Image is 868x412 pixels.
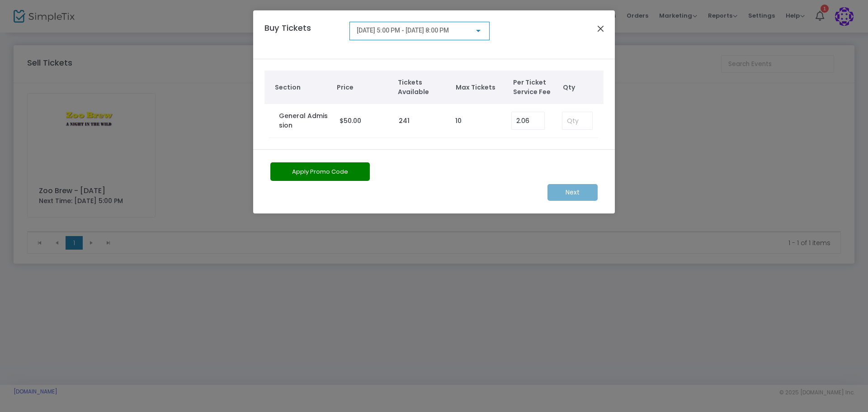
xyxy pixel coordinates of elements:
span: Max Tickets [456,83,505,92]
button: Apply Promo Code [270,162,370,181]
span: Section [275,83,328,92]
input: Enter Service Fee [512,112,544,129]
span: Qty [563,83,599,92]
span: Tickets Available [398,78,447,97]
button: Close [595,23,607,34]
span: Per Ticket Service Fee [513,78,558,97]
label: General Admission [279,111,330,130]
h4: Buy Tickets [260,22,345,47]
label: 10 [455,116,462,126]
label: 241 [399,116,410,126]
input: Qty [562,112,592,129]
span: [DATE] 5:00 PM - [DATE] 8:00 PM [357,27,449,34]
span: Price [337,83,389,92]
span: $50.00 [340,116,361,125]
